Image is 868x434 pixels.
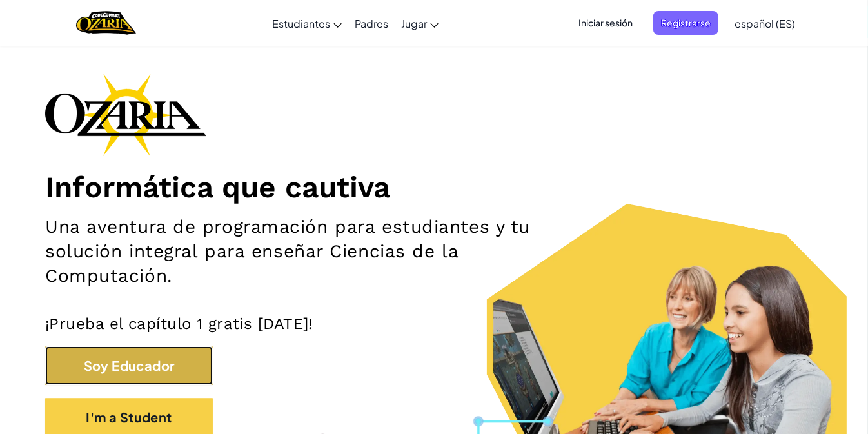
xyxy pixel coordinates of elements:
[45,215,566,288] h2: Una aventura de programación para estudiantes y tu solución integral para enseñar Ciencias de la ...
[571,11,640,35] button: Iniciar sesión
[45,169,823,205] h1: Informática que cautiva
[653,11,718,35] button: Registrarse
[735,17,795,30] span: español (ES)
[266,6,348,41] a: Estudiantes
[76,10,136,36] a: Ozaria by CodeCombat logo
[76,10,136,36] img: Home
[395,6,445,41] a: Jugar
[272,17,330,30] span: Estudiantes
[45,346,213,385] button: Soy Educador
[45,74,206,156] img: Ozaria branding logo
[45,314,823,333] p: ¡Prueba el capítulo 1 gratis [DATE]!
[348,6,395,41] a: Padres
[401,17,427,30] span: Jugar
[728,6,802,41] a: español (ES)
